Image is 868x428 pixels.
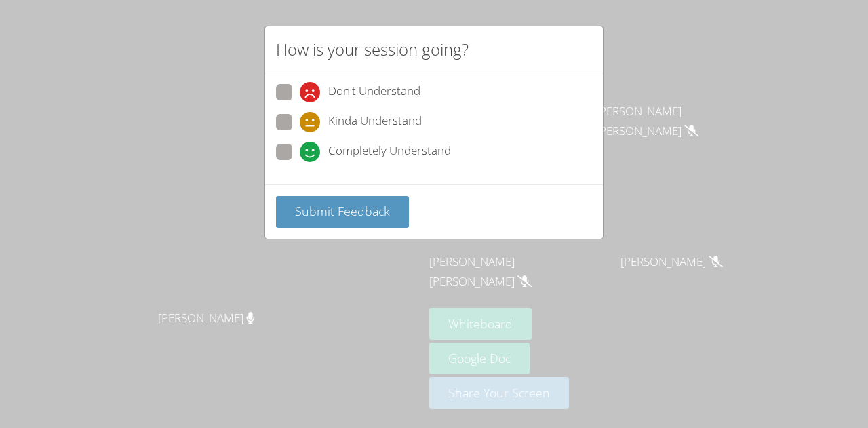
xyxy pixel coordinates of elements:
h2: How is your session going? [276,37,469,62]
span: Don't Understand [328,82,420,102]
span: Kinda Understand [328,112,422,132]
button: Submit Feedback [276,196,409,228]
span: Completely Understand [328,142,451,162]
span: Submit Feedback [295,203,390,219]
